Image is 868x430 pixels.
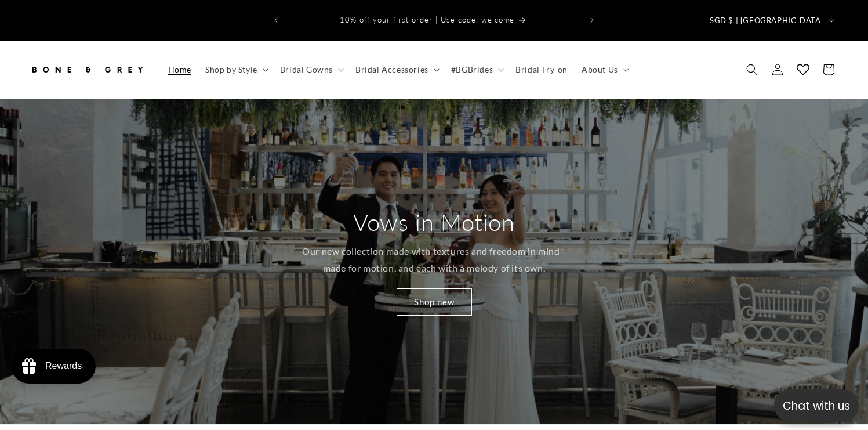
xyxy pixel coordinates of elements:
span: Bridal Gowns [280,64,333,75]
summary: Shop by Style [198,57,273,82]
button: Previous announcement [263,9,289,31]
img: Bone and Grey Bridal [29,57,145,82]
a: Shop new [397,288,472,316]
a: Home [161,57,198,82]
summary: Bridal Accessories [348,57,444,82]
summary: Search [739,57,765,82]
a: Bone and Grey Bridal [25,53,150,87]
summary: About Us [575,57,634,82]
span: #BGBrides [451,64,493,75]
h2: Vows in Motion [353,207,514,237]
span: 10% off your first order | Use code: welcome [340,15,514,24]
button: SGD $ | [GEOGRAPHIC_DATA] [703,9,839,31]
p: Our new collection made with textures and freedom in mind - made for motion, and each with a melo... [296,243,572,277]
summary: Bridal Gowns [273,57,348,82]
span: About Us [582,64,618,75]
span: Bridal Accessories [355,64,428,75]
a: Bridal Try-on [509,57,575,82]
div: Rewards [45,361,82,371]
p: Chat with us [774,398,859,414]
span: Home [168,64,191,75]
button: Open chatbox [774,389,859,422]
button: Next announcement [579,9,605,31]
span: Shop by Style [205,64,257,75]
span: Bridal Try-on [515,64,568,75]
span: SGD $ | [GEOGRAPHIC_DATA] [710,15,823,27]
summary: #BGBrides [444,57,509,82]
